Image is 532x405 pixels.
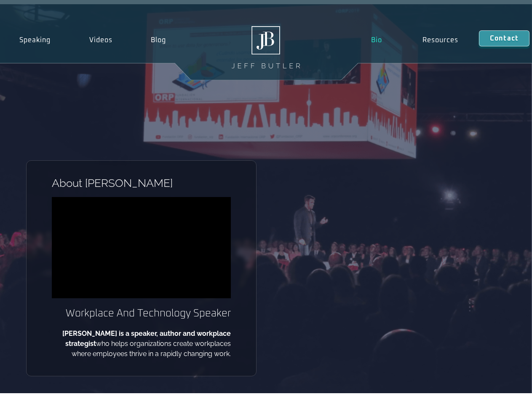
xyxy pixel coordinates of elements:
[479,30,529,46] a: Contact
[52,329,231,359] p: who helps organizations create workplaces where employees thrive in a rapidly changing work.
[62,329,231,348] b: [PERSON_NAME] is a speaker, author and workplace strategist
[350,30,479,50] nav: Menu
[52,178,231,189] h1: About [PERSON_NAME]
[52,197,231,298] iframe: vimeo Video Player
[350,30,402,50] a: Bio
[131,30,185,50] a: Blog
[70,30,132,50] a: Videos
[402,30,479,50] a: Resources
[490,35,519,42] span: Contact
[52,307,231,320] h2: Workplace And Technology Speaker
